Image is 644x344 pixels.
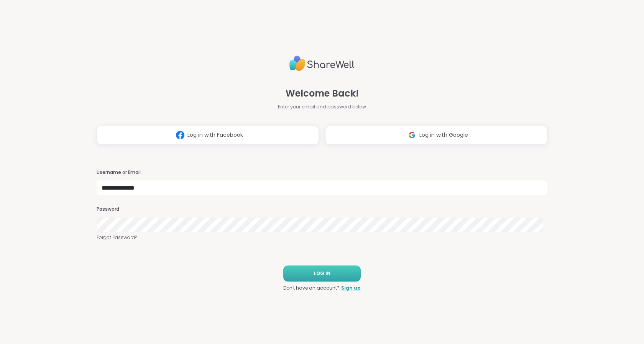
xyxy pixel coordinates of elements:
[341,285,361,292] a: Sign up
[97,126,319,145] button: Log in with Facebook
[314,270,330,277] span: LOG IN
[283,285,340,292] span: Don't have an account?
[325,126,547,145] button: Log in with Google
[405,128,419,142] img: ShareWell Logomark
[289,52,355,74] img: ShareWell Logo
[419,131,468,139] span: Log in with Google
[173,128,187,142] img: ShareWell Logomark
[97,206,547,213] h3: Password
[97,169,547,176] h3: Username or Email
[278,103,366,110] span: Enter your email and password below
[187,131,243,139] span: Log in with Facebook
[97,234,547,241] a: Forgot Password?
[286,87,359,100] span: Welcome Back!
[283,265,361,282] button: LOG IN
